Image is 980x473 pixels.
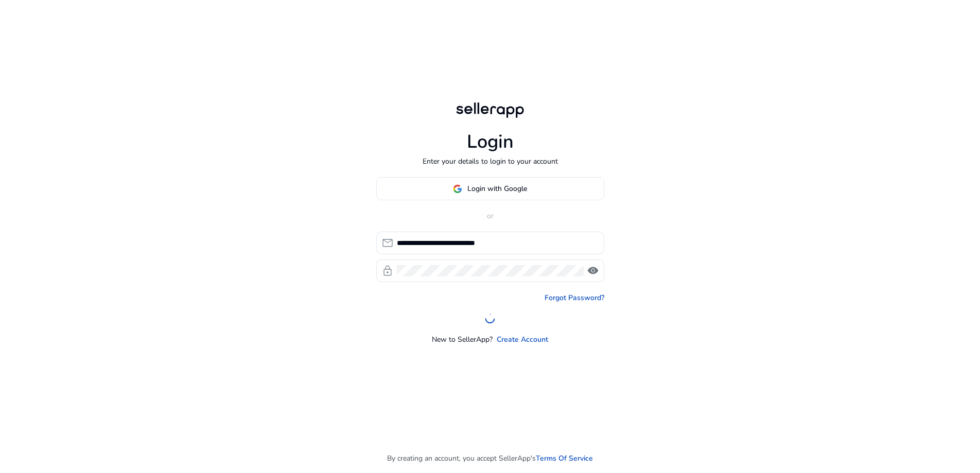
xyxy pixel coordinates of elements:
[545,292,604,303] a: Forgot Password?
[453,184,462,194] img: google-logo.svg
[381,265,394,277] span: lock
[376,177,604,200] button: Login with Google
[432,334,493,345] p: New to SellerApp?
[423,156,558,167] p: Enter your details to login to your account
[497,334,548,345] a: Create Account
[467,183,527,194] span: Login with Google
[536,453,593,464] a: Terms Of Service
[381,237,394,249] span: mail
[587,265,599,277] span: visibility
[376,211,604,221] p: or
[467,131,514,153] h1: Login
